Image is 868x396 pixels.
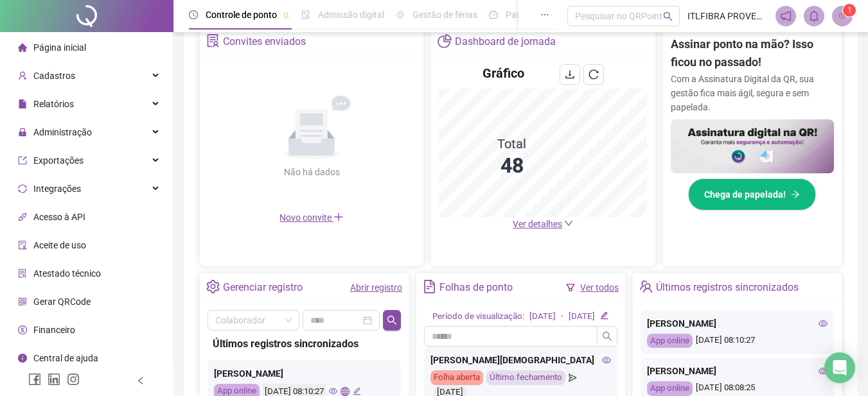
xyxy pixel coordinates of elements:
span: setting [206,280,220,293]
p: Com a Assinatura Digital da QR, sua gestão fica mais ágil, segura e sem papelada. [671,72,834,114]
span: team [639,280,653,293]
span: search [602,331,612,341]
div: Gerenciar registro [223,277,303,298]
span: sync [18,184,27,193]
span: dashboard [489,10,498,19]
div: [PERSON_NAME] [647,316,828,331]
div: App online [647,334,693,349]
div: [PERSON_NAME][DEMOGRAPHIC_DATA] [430,353,611,367]
span: arrow-right [791,190,800,199]
div: Não há dados [252,165,371,179]
h4: Gráfico [483,64,524,82]
span: Relatórios [33,99,74,109]
span: Painel do DP [506,10,556,20]
div: Open Intercom Messenger [824,352,855,383]
span: left [136,376,145,385]
span: Novo convite [279,212,344,223]
span: search [387,315,397,325]
div: [PERSON_NAME] [214,366,394,381]
span: qrcode [18,297,27,306]
span: linkedin [48,373,60,386]
div: Período de visualização: [432,310,524,323]
span: eye [819,319,828,328]
div: App online [647,381,693,396]
span: sun [396,10,405,19]
div: - [561,310,563,323]
span: down [564,219,573,228]
span: plus [333,212,344,222]
span: edit [600,311,608,320]
span: export [18,156,27,165]
div: Convites enviados [223,31,306,53]
a: Ver todos [580,282,619,293]
span: audit [18,241,27,250]
sup: Atualize o seu contato no menu Meus Dados [843,4,856,17]
span: Integrações [33,184,81,194]
span: Central de ajuda [33,353,98,363]
div: Último fechamento [486,370,565,385]
span: Acesso à API [33,212,85,222]
span: global [341,387,349,395]
span: eye [602,356,611,365]
span: file-done [301,10,310,19]
div: [DATE] 08:10:27 [647,334,828,349]
span: user-add [18,71,27,80]
span: Aceite de uso [33,240,86,250]
div: [PERSON_NAME] [647,364,828,378]
span: Admissão digital [318,10,384,20]
div: Folha aberta [430,370,483,385]
span: Gestão de férias [412,10,477,20]
span: Gerar QRCode [33,297,91,307]
span: file-text [423,280,436,293]
img: 38576 [833,6,852,26]
span: Exportações [33,155,84,166]
h2: Assinar ponto na mão? Isso ficou no passado! [671,35,834,72]
span: Ver detalhes [513,219,562,229]
span: bell [808,10,820,22]
div: Últimos registros sincronizados [656,277,799,298]
div: [DATE] 08:08:25 [647,381,828,396]
span: home [18,43,27,52]
span: pushpin [282,12,290,19]
span: Cadastros [33,71,75,81]
span: lock [18,128,27,137]
span: instagram [67,373,80,386]
img: banner%2F02c71560-61a6-44d4-94b9-c8ab97240462.png [671,119,834,174]
div: [DATE] [529,310,556,323]
span: search [663,12,673,21]
span: notification [780,10,792,22]
span: Atestado técnico [33,268,101,279]
span: solution [18,269,27,278]
span: Controle de ponto [206,10,277,20]
span: pie-chart [438,34,451,47]
span: Administração [33,127,92,137]
span: solution [206,34,220,47]
span: send [569,370,577,385]
span: dollar [18,325,27,334]
div: [DATE] [569,310,595,323]
a: Abrir registro [350,282,402,293]
span: file [18,99,27,108]
span: eye [819,366,828,375]
span: api [18,212,27,221]
span: eye [329,387,337,395]
button: Chega de papelada! [688,178,816,211]
span: clock-circle [189,10,198,19]
span: facebook [28,373,41,386]
span: filter [566,283,575,292]
span: ellipsis [540,10,549,19]
span: edit [353,387,361,395]
div: Últimos registros sincronizados [213,336,396,352]
span: info-circle [18,354,27,363]
span: Financeiro [33,325,75,335]
span: ITLFIBRA PROVEDOR DE INTERNET [687,9,768,23]
span: Chega de papelada! [704,187,786,202]
span: download [565,69,575,80]
div: Dashboard de jornada [455,31,556,53]
span: reload [589,69,599,80]
a: Ver detalhes down [513,219,573,229]
div: Folhas de ponto [439,277,513,298]
span: 1 [847,6,852,15]
span: Página inicial [33,42,86,53]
